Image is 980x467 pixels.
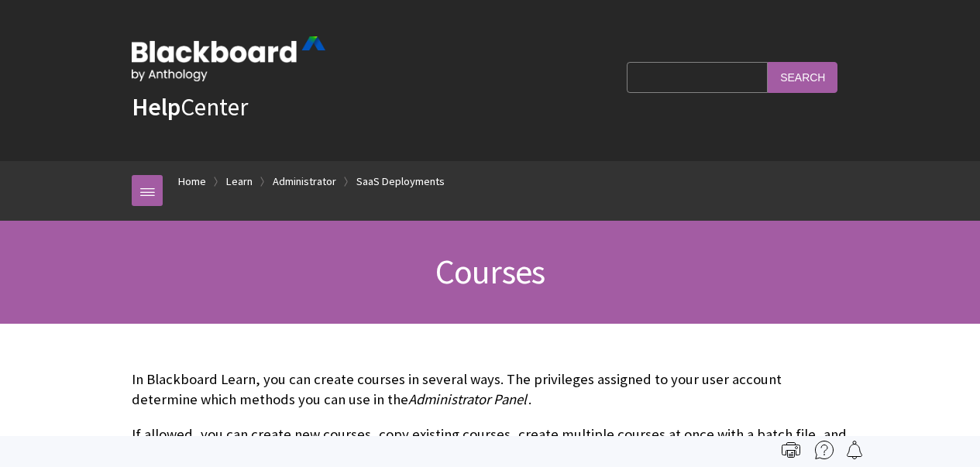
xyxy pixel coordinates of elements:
[132,36,325,81] img: Blackboard by Anthology
[356,172,445,191] a: SaaS Deployments
[815,441,834,459] img: More help
[782,441,800,459] img: Print
[132,91,248,122] a: HelpCenter
[178,172,206,191] a: Home
[226,172,253,191] a: Learn
[768,62,837,92] input: Search
[132,369,848,410] p: In Blackboard Learn, you can create courses in several ways. The privileges assigned to your user...
[132,91,181,122] strong: Help
[435,250,545,293] span: Courses
[273,172,336,191] a: Administrator
[408,390,527,408] span: Administrator Panel
[845,441,864,459] img: Follow this page
[132,424,848,465] p: If allowed, you can create new courses, copy existing courses, create multiple courses at once wi...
